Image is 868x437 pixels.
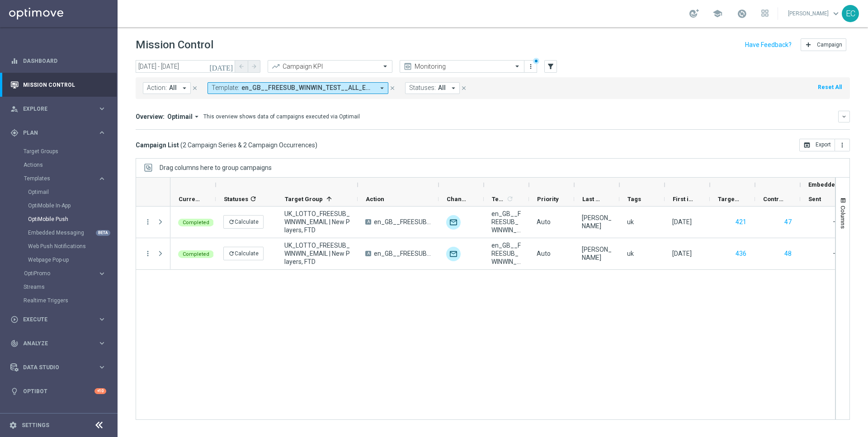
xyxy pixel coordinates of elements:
[799,139,835,151] button: open_in_browser Export
[10,129,19,137] i: gps_fixed
[178,249,214,258] colored-tag: Completed
[28,243,94,250] a: Web Push Notifications
[180,84,189,92] i: arrow_drop_down
[388,83,396,93] button: close
[533,58,539,64] div: There are unsaved changes
[409,84,436,92] span: Statuses:
[208,82,388,94] button: Template: en_GB__FREESUB_WINWIN_TEST__ALL_EMA_TAC_LT arrow_drop_down
[98,363,106,371] i: keyboard_arrow_right
[98,174,106,183] i: keyboard_arrow_right
[582,196,604,202] span: Last Modified By
[582,245,612,262] div: Ricky Hubbard
[248,194,257,204] span: Calculate column
[10,339,98,348] div: Analyze
[537,196,559,202] span: Priority
[447,196,468,202] span: Channel
[808,196,821,202] span: Sent
[315,141,317,149] span: )
[251,63,257,70] i: arrow_forward
[10,129,107,136] div: gps_fixed Plan keyboard_arrow_right
[838,111,850,122] button: keyboard_arrow_down
[712,9,722,19] span: school
[94,388,106,394] div: +10
[10,105,98,113] div: Explore
[374,218,431,226] span: en_GB__FREESUB_WINWIN_TEST__ALL_EMA_TAC_LT
[735,248,747,259] button: 436
[248,60,260,73] button: arrow_forward
[24,148,94,155] a: Target Groups
[224,196,248,202] span: Statuses
[24,158,117,172] div: Actions
[23,130,98,136] span: Plan
[24,270,107,277] button: OptiPromo keyboard_arrow_right
[10,105,19,113] i: person_search
[271,62,280,71] i: trending_up
[28,199,117,212] div: OptiMobile In-App
[24,145,117,158] div: Target Groups
[438,84,446,92] span: All
[833,250,838,257] span: —
[817,82,843,92] button: Reset All
[165,113,203,121] button: Optimail arrow_drop_down
[461,85,467,91] i: close
[10,363,98,371] div: Data Studio
[23,379,94,403] a: Optibot
[841,113,847,120] i: keyboard_arrow_down
[10,316,107,323] div: play_circle_outline Execute keyboard_arrow_right
[144,249,152,258] button: more_vert
[783,216,793,228] button: 47
[24,280,117,294] div: Streams
[241,84,374,92] span: en_GB__FREESUB_WINWIN_TEST__ALL_EMA_TAC_LT
[238,63,245,70] i: arrow_back
[627,196,641,202] span: Tags
[24,283,94,291] a: Streams
[673,196,694,202] span: First in Range
[9,421,17,429] i: settings
[835,139,850,151] button: more_vert
[400,60,524,73] ng-select: Monitoring
[10,81,107,89] div: Mission Control
[147,84,167,92] span: Action:
[183,141,315,149] span: 2 Campaign Series & 2 Campaign Occurrences
[160,164,272,171] div: Row Groups
[10,339,19,348] i: track_changes
[842,5,859,22] div: EC
[98,104,106,113] i: keyboard_arrow_right
[460,83,468,93] button: close
[449,84,458,92] i: arrow_drop_down
[365,219,371,225] span: A
[10,364,107,371] button: Data Studio keyboard_arrow_right
[745,42,792,48] input: Have Feedback?
[28,229,94,236] a: Embedded Messaging
[10,315,98,324] div: Execute
[228,219,235,225] i: refresh
[28,216,94,223] a: OptiMobile Push
[178,218,214,226] colored-tag: Completed
[10,379,106,403] div: Optibot
[365,251,371,256] span: A
[10,105,107,113] button: person_search Explore keyboard_arrow_right
[98,269,106,278] i: keyboard_arrow_right
[491,241,521,266] span: en_GB__FREESUB_WINWIN_TEST__ALL_EMA_TAC_LT
[144,218,152,226] button: more_vert
[285,196,323,202] span: Target Group
[28,253,117,267] div: Webpage Pop-up
[805,41,812,48] i: add
[10,57,19,65] i: equalizer
[23,341,98,346] span: Analyze
[446,247,461,261] img: Optimail
[389,85,396,91] i: close
[23,73,106,97] a: Mission Control
[840,206,847,229] span: Columns
[268,60,392,73] ng-select: Campaign KPI
[833,218,838,226] span: —
[24,175,107,182] div: Templates keyboard_arrow_right
[24,176,98,181] div: Templates
[203,113,360,121] div: This overview shows data of campaigns executed via Optimail
[28,240,117,253] div: Web Push Notifications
